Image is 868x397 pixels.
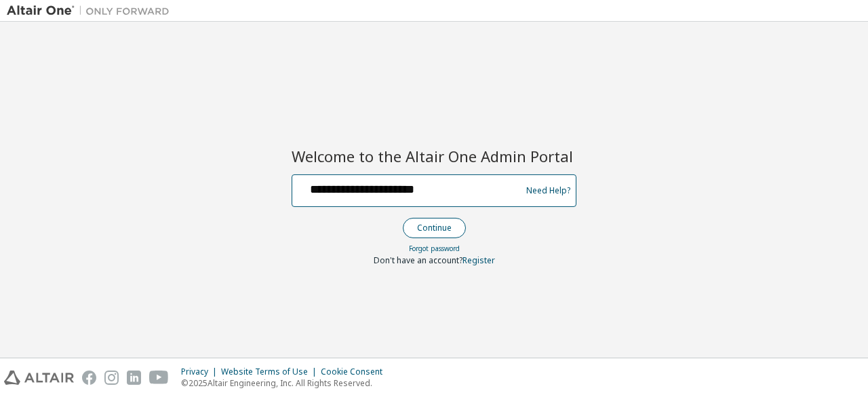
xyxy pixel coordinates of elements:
img: Altair One [7,4,176,18]
div: Cookie Consent [321,366,391,377]
div: Website Terms of Use [221,366,321,377]
span: Don't have an account? [374,254,462,266]
img: linkedin.svg [127,371,141,385]
img: youtube.svg [149,371,169,385]
p: © 2025 Altair Engineering, Inc. All Rights Reserved. [181,377,391,389]
a: Register [462,254,495,266]
img: facebook.svg [82,371,96,385]
img: altair_logo.svg [4,371,74,385]
img: instagram.svg [104,371,119,385]
h2: Welcome to the Altair One Admin Portal [292,147,576,166]
button: Continue [403,218,466,238]
a: Forgot password [409,244,460,253]
div: Privacy [181,366,221,377]
a: Need Help? [526,190,570,191]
